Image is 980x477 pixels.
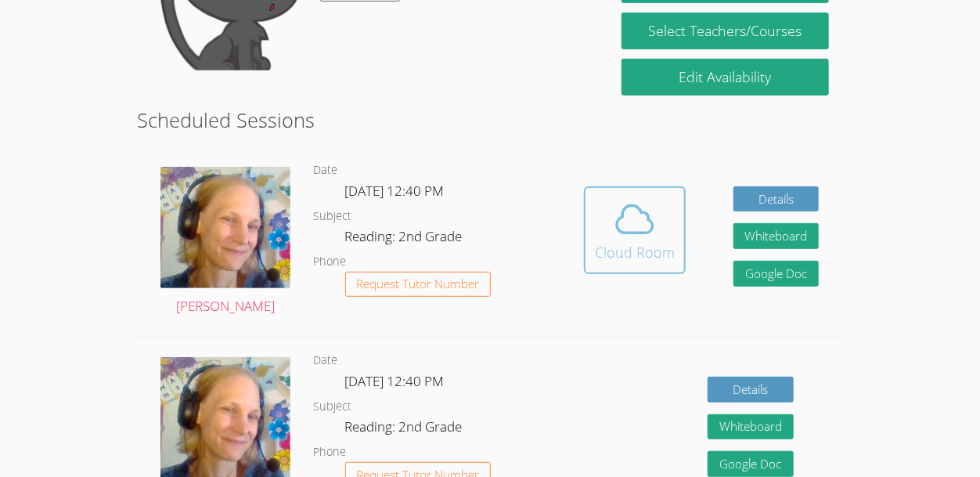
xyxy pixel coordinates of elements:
span: [DATE] 12:40 PM [345,372,445,390]
dt: Phone [314,443,347,462]
button: Request Tutor Number [345,272,492,298]
dd: Reading: 2nd Grade [345,226,466,252]
dt: Date [314,351,338,370]
a: Google Doc [708,451,794,477]
dt: Date [314,161,338,180]
span: Request Tutor Number [356,278,479,290]
dd: Reading: 2nd Grade [345,416,466,443]
a: [PERSON_NAME] [160,167,290,318]
dt: Subject [314,397,352,417]
span: [DATE] 12:40 PM [345,182,445,200]
dt: Phone [314,252,347,272]
dt: Subject [314,207,352,226]
a: Details [733,186,820,212]
button: Whiteboard [708,414,794,440]
a: Details [708,377,794,403]
h2: Scheduled Sessions [137,105,842,135]
img: avatar.png [160,167,290,288]
button: Whiteboard [733,223,820,249]
a: Google Doc [733,261,820,287]
div: Cloud Room [595,241,675,263]
a: Edit Availability [622,59,828,96]
a: Select Teachers/Courses [622,13,828,49]
button: Cloud Room [584,186,686,274]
